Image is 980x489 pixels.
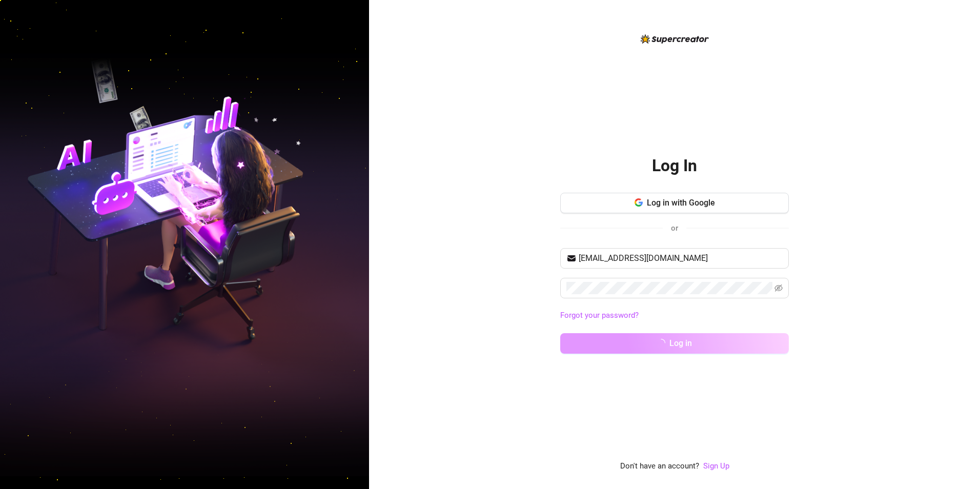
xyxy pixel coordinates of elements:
button: Log in with Google [560,193,789,213]
a: Sign Up [703,460,729,473]
span: Log in with Google [647,198,715,208]
span: Don't have an account? [620,460,699,473]
img: logo-BBDzfeDw.svg [641,34,709,44]
span: or [671,223,678,233]
span: loading [657,338,666,348]
button: Log in [560,333,789,354]
span: eye-invisible [774,284,783,292]
input: Your email [579,252,783,264]
span: Log in [669,338,692,348]
a: Forgot your password? [560,310,789,322]
h2: Log In [652,155,697,176]
a: Forgot your password? [560,311,639,320]
a: Sign Up [703,461,729,471]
